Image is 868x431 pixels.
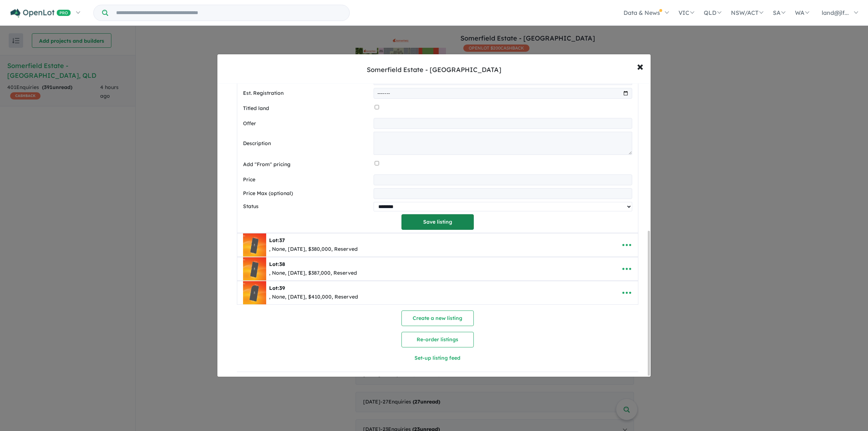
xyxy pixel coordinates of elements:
[822,9,849,16] span: land@jlf...
[243,89,371,98] label: Est. Registration
[401,214,474,230] button: Save listing
[279,237,285,244] span: 37
[279,285,285,291] span: 39
[243,281,266,304] img: Somerfield%20Estate%20-%20Holmview%20-%20Lot%2039___1753769498.jpg
[401,310,474,326] button: Create a new listing
[10,9,71,18] img: Openlot PRO Logo White
[243,119,371,128] label: Offer
[269,237,285,244] b: Lot:
[269,269,357,278] div: , None, [DATE], $387,000, Reserved
[269,293,358,301] div: , None, [DATE], $410,000, Reserved
[269,261,285,267] b: Lot:
[243,139,371,148] label: Description
[269,245,358,254] div: , None, [DATE], $380,000, Reserved
[243,104,372,113] label: Titled land
[243,176,371,184] label: Price
[401,332,474,347] button: Re-order listings
[637,58,643,74] span: ×
[243,160,372,169] label: Add "From" pricing
[243,233,266,257] img: Somerfield%20Estate%20-%20Holmview%20-%20Lot%2037___1753769429.jpg
[367,65,501,75] div: Somerfield Estate - [GEOGRAPHIC_DATA]
[269,285,285,291] b: Lot:
[110,5,348,21] input: Try estate name, suburb, builder or developer
[279,261,285,267] span: 38
[243,257,266,280] img: Somerfield%20Estate%20-%20Holmview%20-%20Lot%2038___1753769461.jpg
[337,350,538,366] button: Set-up listing feed
[243,189,371,198] label: Price Max (optional)
[243,202,371,211] label: Status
